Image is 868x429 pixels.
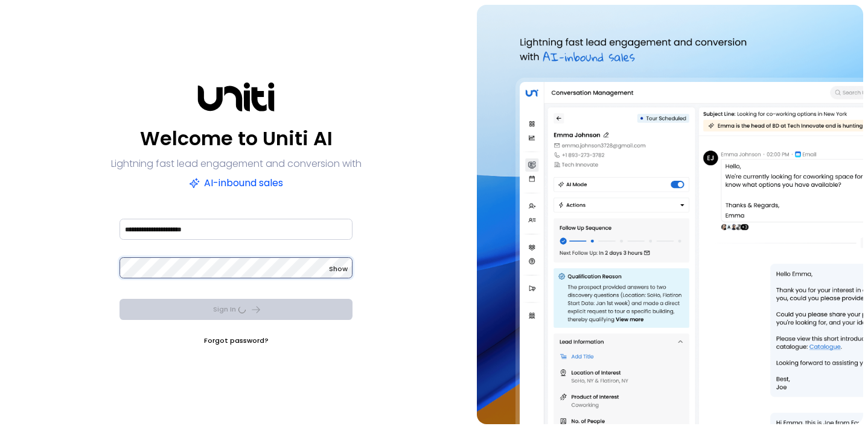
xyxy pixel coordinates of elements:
[477,5,863,424] img: auth-hero.png
[329,263,348,275] button: Show
[329,264,348,274] span: Show
[204,334,269,346] a: Forgot password?
[111,155,362,172] p: Lightning fast lead engagement and conversion with
[189,175,282,192] p: AI-inbound sales
[140,124,333,153] p: Welcome to Uniti AI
